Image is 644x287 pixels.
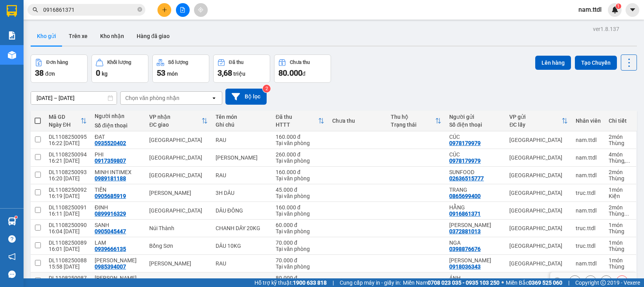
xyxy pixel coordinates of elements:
[576,118,601,124] div: Nhân viên
[216,137,268,143] div: RAU
[149,172,208,178] div: [GEOGRAPHIC_DATA]
[216,122,268,128] div: Ghi chú
[576,172,601,178] div: nam.ttdl
[276,114,318,120] div: Đã thu
[176,3,190,17] button: file-add
[137,7,142,12] span: close-circle
[96,68,100,78] span: 0
[600,280,606,285] span: copyright
[609,228,632,234] div: Thùng
[45,111,91,131] th: Toggle SortBy
[194,3,208,17] button: aim
[609,211,632,217] div: Thùng xốp
[233,71,245,77] span: triệu
[95,158,126,164] div: 0917359807
[576,137,601,143] div: nam.ttdl
[609,118,632,124] div: Chi tiết
[45,71,55,77] span: đơn
[340,278,401,287] span: Cung cấp máy in - giấy in:
[7,5,17,17] img: logo-vxr
[167,71,178,77] span: món
[31,27,62,45] button: Kho gửi
[149,190,208,196] div: [PERSON_NAME]
[95,169,141,175] div: MINH INTIMEX
[449,158,481,164] div: 0978179979
[449,204,501,211] div: HẰNG
[137,6,142,14] span: close-circle
[449,134,501,140] div: CÚC
[449,140,481,146] div: 0978179979
[162,7,167,13] span: plus
[157,68,165,78] span: 53
[95,113,141,119] div: Người nhận
[333,278,334,287] span: |
[43,5,136,14] input: Tìm tên, số ĐT hoặc mã đơn
[8,271,16,278] span: message
[276,211,324,217] div: Tại văn phòng
[276,175,324,182] div: Tại văn phòng
[569,275,581,287] div: Sửa đơn hàng
[276,246,324,252] div: Tại văn phòng
[211,95,217,101] svg: open
[449,246,481,252] div: 0398876676
[49,204,87,211] div: DL1108250091
[332,118,383,124] div: Chưa thu
[95,187,141,193] div: TIẾN
[95,263,126,270] div: 0985394007
[130,27,176,45] button: Hàng đã giao
[616,4,621,9] sup: 1
[428,280,499,286] strong: 0708 023 035 - 0935 103 250
[449,122,501,128] div: Số điện thoại
[449,114,501,120] div: Người gửi
[276,257,324,263] div: 70.000 đ
[49,263,87,270] div: 15:58 [DATE]
[576,225,601,231] div: truc.ttdl
[509,260,568,267] div: [GEOGRAPHIC_DATA]
[609,246,632,252] div: Thùng
[609,187,632,193] div: 1 món
[225,89,267,105] button: Bộ lọc
[276,228,324,234] div: Tại văn phòng
[276,204,324,211] div: 160.000 đ
[149,278,208,284] div: Quy Nhơn
[95,211,126,217] div: 0899916329
[95,257,141,263] div: KIM CÚC
[95,140,126,146] div: 0935520402
[149,243,208,249] div: Bồng Sơn
[149,122,201,128] div: ĐC giao
[46,60,68,65] div: Đơn hàng
[95,204,141,211] div: ĐỊNH
[609,204,632,211] div: 2 món
[278,68,302,78] span: 80.000
[33,7,38,13] span: search
[276,151,324,158] div: 260.000 đ
[509,243,568,249] div: [GEOGRAPHIC_DATA]
[276,158,324,164] div: Tại văn phòng
[49,222,87,228] div: DL1108250090
[509,114,562,120] div: VP gửi
[568,278,569,287] span: |
[198,7,203,13] span: aim
[49,134,87,140] div: DL1108250095
[35,68,44,78] span: 38
[509,172,568,178] div: [GEOGRAPHIC_DATA]
[611,6,618,13] img: icon-new-feature
[509,278,568,284] div: [GEOGRAPHIC_DATA]
[509,190,568,196] div: [GEOGRAPHIC_DATA]
[290,60,310,65] div: Chưa thu
[609,134,632,140] div: 2 món
[449,257,501,263] div: NGUYỄN MINH
[576,260,601,267] div: nam.ttdl
[8,217,16,225] img: warehouse-icon
[572,5,608,15] span: nam.ttdl
[276,193,324,199] div: Tại văn phòng
[254,278,327,287] span: Hỗ trợ kỹ thuật:
[62,27,94,45] button: Trên xe
[8,51,16,59] img: warehouse-icon
[49,240,87,246] div: DL1108250089
[95,134,141,140] div: ĐẠT
[293,280,327,286] strong: 1900 633 818
[609,222,632,228] div: 1 món
[276,134,324,140] div: 160.000 đ
[501,281,504,284] span: ⚪️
